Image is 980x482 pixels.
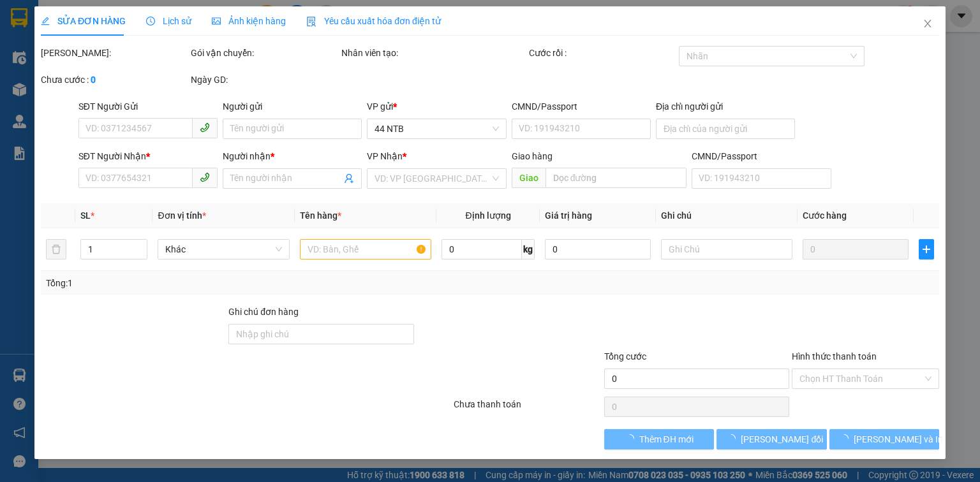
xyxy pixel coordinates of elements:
[661,239,792,259] input: Ghi Chú
[191,73,338,87] div: Ngày GD:
[452,397,602,420] div: Chưa thanh toán
[511,168,545,188] span: Giao
[919,239,934,259] button: plus
[46,276,379,290] div: Tổng: 1
[6,6,185,31] li: Hoa Mai
[200,122,210,133] span: phone
[191,46,338,60] div: Gói vận chuyển:
[604,351,646,361] span: Tổng cước
[80,210,91,221] span: SL
[344,173,354,184] span: user-add
[716,429,827,449] button: [PERSON_NAME] đổi
[522,239,535,259] span: kg
[223,149,362,163] div: Người nhận
[78,99,218,113] div: SĐT Người Gửi
[228,324,413,344] input: Ghi chú đơn hàng
[200,172,210,182] span: phone
[306,17,316,27] img: icon
[854,432,943,446] span: [PERSON_NAME] và In
[465,210,510,221] span: Định lượng
[545,210,592,221] span: Giá trị hàng
[741,432,823,446] span: [PERSON_NAME] đổi
[529,46,676,60] div: Cước rồi :
[511,99,650,113] div: CMND/Passport
[228,307,299,317] label: Ghi chú đơn hàng
[923,18,933,29] span: close
[656,203,798,228] th: Ghi chú
[158,210,205,221] span: Đơn vị tính
[300,210,341,221] span: Tên hàng
[545,168,687,188] input: Dọc đường
[41,46,188,60] div: [PERSON_NAME]:
[212,16,286,26] span: Ảnh kiện hàng
[306,16,441,26] span: Yêu cầu xuất hóa đơn điện tử
[803,239,909,259] input: 0
[639,432,693,446] span: Thêm ĐH mới
[375,119,498,138] span: 44 NTB
[656,99,795,113] div: Địa chỉ người gửi
[656,119,795,139] input: Địa chỉ của người gửi
[223,99,362,113] div: Người gửi
[829,429,940,449] button: [PERSON_NAME] và In
[511,151,552,161] span: Giao hàng
[604,429,715,449] button: Thêm ĐH mới
[919,244,933,254] span: plus
[840,434,854,443] span: loading
[41,16,126,26] span: SỬA ĐƠN HÀNG
[300,239,431,259] input: VD: Bàn, Ghế
[46,239,66,259] button: delete
[88,70,168,94] b: 154/1 Bình Giã, P 8
[41,17,50,26] span: edit
[803,210,847,221] span: Cước hàng
[367,151,403,161] span: VP Nhận
[625,434,639,443] span: loading
[165,240,281,259] span: Khác
[137,242,144,249] span: up
[78,149,218,163] div: SĐT Người Nhận
[792,351,877,361] label: Hình thức thanh toán
[692,149,831,163] div: CMND/Passport
[727,434,741,443] span: loading
[88,71,97,80] span: environment
[6,54,88,68] li: VP 44 NTB
[910,6,946,42] button: Close
[41,73,188,87] div: Chưa cước :
[133,240,147,249] span: Increase Value
[88,54,170,68] li: VP Bình Giã
[6,6,51,51] img: logo.jpg
[341,46,526,60] div: Nhân viên tạo:
[137,251,144,258] span: down
[146,16,191,26] span: Lịch sử
[91,75,96,85] b: 0
[6,71,15,80] span: environment
[146,17,155,26] span: clock-circle
[133,249,147,259] span: Decrease Value
[367,99,506,113] div: VP gửi
[212,17,221,26] span: picture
